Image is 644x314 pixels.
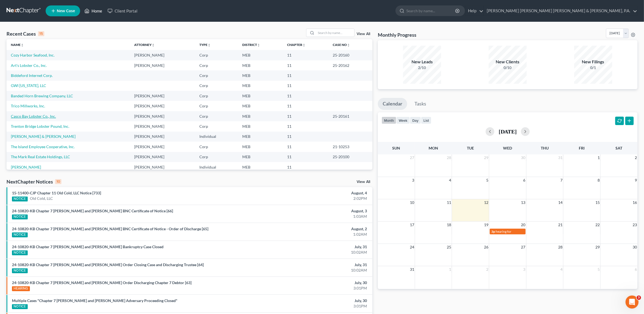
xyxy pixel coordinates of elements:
[252,232,367,237] div: 1:02AM
[12,280,191,285] a: 24-10820-KB Chapter 7 [PERSON_NAME] and [PERSON_NAME] Order Discharging Chapter 7 Debtor [63]
[489,59,527,65] div: New Clients
[252,196,367,201] div: 2:02PM
[12,298,177,303] a: Multiple Cases "Chapter 7 [PERSON_NAME] and [PERSON_NAME] Adversary Proceeding Closed"
[7,30,44,37] div: Recent Cases
[378,98,407,110] a: Calendar
[486,177,489,184] span: 5
[82,6,105,16] a: Home
[195,70,238,80] td: Corp
[12,209,173,213] a: 24-10820-KB Chapter 7 [PERSON_NAME] and [PERSON_NAME] BNC Certificate of Notice [66]
[195,50,238,60] td: Corp
[195,152,238,162] td: Corp
[283,81,328,91] td: 11
[579,146,585,150] span: Fri
[130,101,195,111] td: [PERSON_NAME]
[406,6,456,16] input: Search by name...
[130,50,195,60] td: [PERSON_NAME]
[409,266,415,273] span: 31
[392,146,400,150] span: Sun
[558,154,563,161] span: 31
[195,101,238,111] td: Corp
[574,59,612,65] div: New Filings
[12,268,28,273] div: NOTICE
[11,104,45,108] a: Trico Millworks, Inc.
[632,222,637,228] span: 23
[238,162,283,172] td: MEB
[378,32,416,38] h3: Monthly Progress
[12,304,28,309] div: NOTICE
[12,214,28,219] div: NOTICE
[238,70,283,80] td: MEB
[105,6,140,16] a: Client Portal
[448,266,452,273] span: 1
[257,43,260,47] i: unfold_more
[238,152,283,162] td: MEB
[11,73,53,78] a: Biddeford Internet Corp.
[483,154,489,161] span: 29
[12,250,28,255] div: NOTICE
[632,244,637,250] span: 30
[283,101,328,111] td: 11
[328,111,372,121] td: 25-20161
[283,162,328,172] td: 11
[30,196,53,201] a: Old Cold, LLC
[238,60,283,70] td: MEB
[523,177,526,184] span: 6
[333,43,350,47] a: Case Nounfold_more
[328,152,372,162] td: 25-20100
[252,244,367,250] div: July, 31
[12,286,30,291] div: HEARING
[238,81,283,91] td: MEB
[448,177,452,184] span: 4
[328,60,372,70] td: 25-20162
[523,266,526,273] span: 3
[55,179,61,184] div: 10
[252,250,367,255] div: 10:02AM
[252,303,367,309] div: 3:01PM
[521,244,526,250] span: 27
[208,43,211,47] i: unfold_more
[11,63,47,68] a: Art's Lobster Co., Inc.
[595,244,600,250] span: 29
[252,285,367,291] div: 3:01PM
[283,142,328,152] td: 11
[130,60,195,70] td: [PERSON_NAME]
[283,60,328,70] td: 11
[283,111,328,121] td: 11
[410,98,431,110] a: Tasks
[597,177,600,184] span: 8
[130,91,195,101] td: [PERSON_NAME]
[503,146,512,150] span: Wed
[11,124,69,129] a: Trenton Bridge Lobster Pound, Inc.
[238,121,283,131] td: MEB
[130,111,195,121] td: [PERSON_NAME]
[238,111,283,121] td: MEB
[421,117,431,124] button: list
[499,129,517,134] h2: [DATE]
[11,134,76,139] a: [PERSON_NAME] & [PERSON_NAME]
[195,91,238,101] td: Corp
[252,280,367,285] div: July, 30
[595,199,600,206] span: 15
[634,154,637,161] span: 2
[446,154,452,161] span: 28
[409,222,415,228] span: 17
[130,162,195,172] td: [PERSON_NAME]
[558,244,563,250] span: 28
[11,144,75,149] a: The Island Employee Cooperative, Inc.
[130,121,195,131] td: [PERSON_NAME]
[634,266,637,273] span: 6
[558,222,563,228] span: 21
[12,244,164,249] a: 24-10820-KB Chapter 7 [PERSON_NAME] and [PERSON_NAME] Bankruptcy Case Closed
[195,111,238,121] td: Corp
[491,229,495,234] span: 3p
[195,162,238,172] td: Individual
[382,117,396,124] button: month
[283,152,328,162] td: 11
[446,199,452,206] span: 11
[21,43,24,47] i: unfold_more
[11,53,55,57] a: Cozy Harbor Seafood, Inc.
[252,226,367,232] div: August, 2
[283,121,328,131] td: 11
[632,199,637,206] span: 16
